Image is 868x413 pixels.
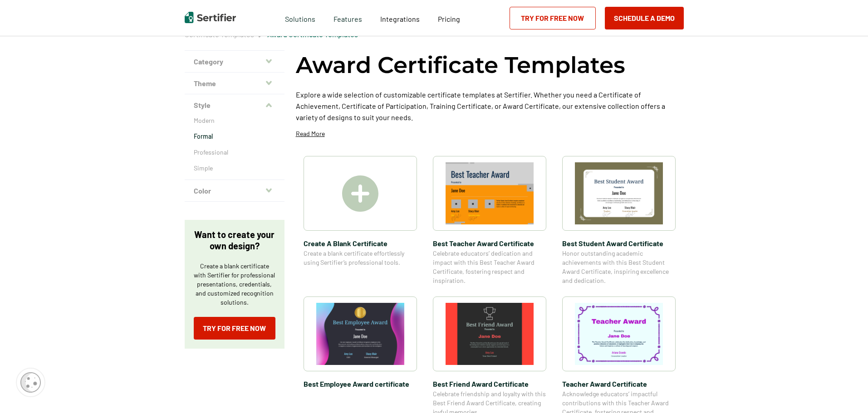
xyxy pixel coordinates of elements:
a: Best Student Award Certificate​Best Student Award Certificate​Honor outstanding academic achievem... [562,156,676,285]
a: Pricing [438,12,460,24]
span: Solutions [285,12,315,24]
span: Best Employee Award certificate​ [304,378,417,389]
span: Create A Blank Certificate [304,238,417,249]
span: Best Friend Award Certificate​ [433,378,546,389]
div: Style [185,116,284,180]
img: Sertifier | Digital Credentialing Platform [185,12,236,23]
span: Celebrate educators’ dedication and impact with this Best Teacher Award Certificate, fostering re... [433,249,546,285]
a: Integrations [380,12,420,24]
img: Best Teacher Award Certificate​ [446,162,534,224]
img: Teacher Award Certificate [575,303,663,365]
img: Best Friend Award Certificate​ [446,303,534,365]
span: Features [333,12,362,24]
a: Formal [194,132,275,141]
span: Best Student Award Certificate​ [562,238,676,249]
img: Best Student Award Certificate​ [575,162,663,224]
a: Best Teacher Award Certificate​Best Teacher Award Certificate​Celebrate educators’ dedication and... [433,156,546,285]
button: Category [185,51,284,73]
a: Try for Free Now [510,7,596,29]
a: Modern [194,116,275,125]
span: Pricing [438,15,460,23]
a: Simple [194,164,275,173]
p: Explore a wide selection of customizable certificate templates at Sertifier. Whether you need a C... [296,89,684,123]
button: Theme [185,73,284,94]
img: Create A Blank Certificate [342,175,378,212]
img: Best Employee Award certificate​ [316,303,404,365]
h1: Award Certificate Templates [296,50,625,80]
a: Professional [194,148,275,157]
span: Create a blank certificate effortlessly using Sertifier’s professional tools. [304,249,417,267]
button: Schedule a Demo [605,7,684,29]
span: Best Teacher Award Certificate​ [433,238,546,249]
img: Cookie Popup Icon [20,372,41,393]
button: Style [185,94,284,116]
p: Want to create your own design? [194,229,275,252]
iframe: Chat Widget [823,369,868,413]
span: Honor outstanding academic achievements with this Best Student Award Certificate, inspiring excel... [562,249,676,285]
button: Color [185,180,284,202]
p: Create a blank certificate with Sertifier for professional presentations, credentials, and custom... [194,262,275,307]
a: Try for Free Now [194,317,275,340]
span: Integrations [380,15,420,23]
p: Read More [296,129,325,138]
span: Teacher Award Certificate [562,378,676,389]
